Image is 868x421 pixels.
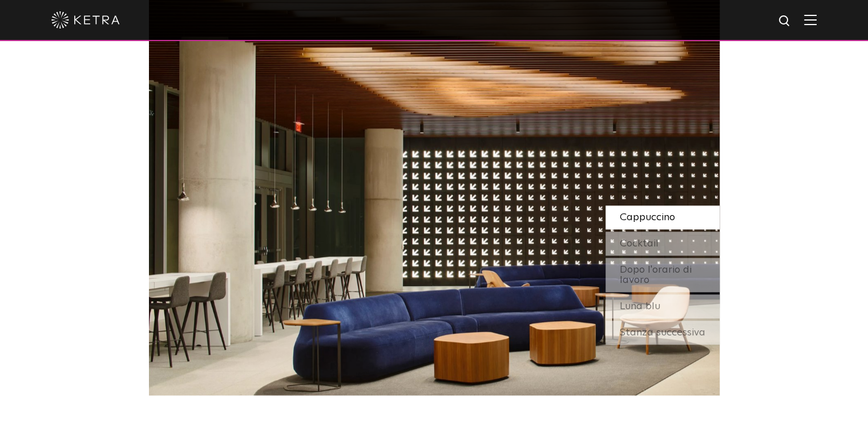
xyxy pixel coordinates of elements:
img: Hamburger%20Nav.svg [804,14,817,25]
font: Luna blu [620,301,660,311]
font: Dopo l'orario di lavoro [620,265,692,285]
font: Stanza successiva [620,327,705,338]
img: icona di ricerca [778,14,792,29]
font: Cocktail [620,238,659,249]
img: ketra-logo-2019-bianco [51,11,120,29]
font: Cappuccino [620,212,675,222]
